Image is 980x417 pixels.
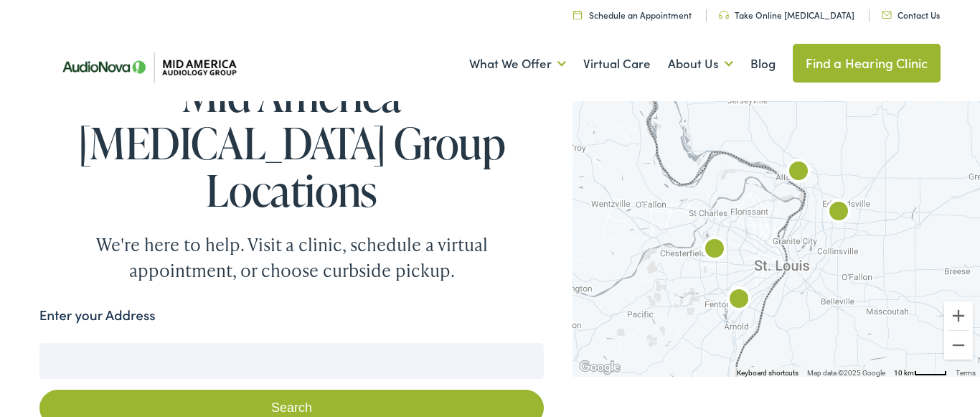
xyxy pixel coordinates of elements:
img: Google [576,358,623,377]
div: AudioNova [716,278,762,324]
button: Keyboard shortcuts [737,368,798,378]
a: Take Online [MEDICAL_DATA] [719,9,854,21]
a: Terms (opens in new tab) [956,369,976,377]
img: utility icon [882,11,892,19]
span: Map data ©2025 Google [807,369,885,377]
a: About Us [668,37,733,90]
input: Enter your address or zip code [39,343,545,379]
button: Zoom out [944,331,973,360]
span: 10 km [894,369,914,377]
a: Blog [750,37,776,90]
a: Virtual Care [583,37,651,90]
button: Zoom in [944,301,973,330]
div: AudioNova [692,228,738,273]
div: We're here to help. Visit a clinic, schedule a virtual appointment, or choose curbside pickup. [62,232,522,284]
img: utility icon [573,10,582,19]
a: Find a Hearing Clinic [793,44,941,83]
button: Map Scale: 10 km per 42 pixels [890,367,951,377]
a: Open this area in Google Maps (opens a new window) [576,358,623,377]
a: What We Offer [469,37,566,90]
a: Contact Us [882,9,940,21]
div: AudioNova [776,150,821,196]
img: utility icon [719,11,729,19]
h1: Mid America [MEDICAL_DATA] Group Locations [39,72,545,214]
a: Schedule an Appointment [573,9,692,21]
label: Enter your Address [39,305,156,326]
div: AudioNova [816,190,862,236]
